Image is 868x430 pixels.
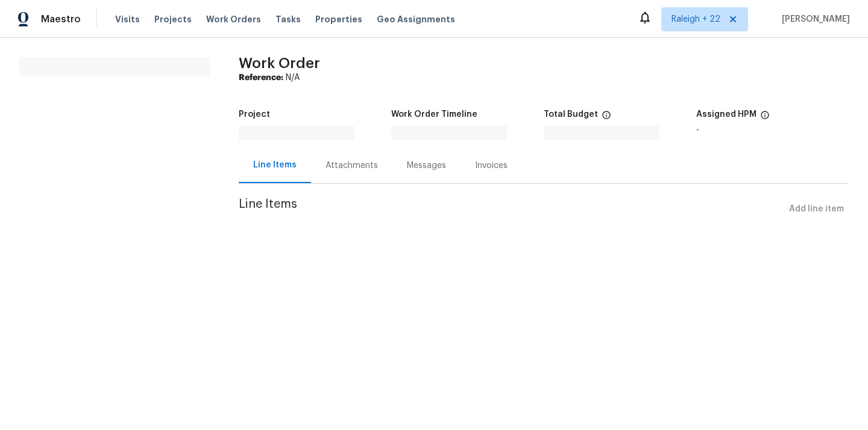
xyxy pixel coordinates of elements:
[275,15,301,23] span: Tasks
[239,72,849,84] div: N/A
[696,110,756,119] h5: Assigned HPM
[377,13,455,25] span: Geo Assignments
[239,110,270,119] h5: Project
[760,110,770,126] span: The hpm assigned to this work order.
[777,13,850,25] span: [PERSON_NAME]
[239,56,320,70] span: Work Order
[391,110,477,119] h5: Work Order Timeline
[154,13,192,25] span: Projects
[696,126,849,134] div: -
[41,13,81,25] span: Maestro
[407,160,446,172] div: Messages
[115,13,140,25] span: Visits
[315,13,362,25] span: Properties
[239,73,283,82] b: Reference:
[475,160,508,172] div: Invoices
[206,13,261,25] span: Work Orders
[671,13,720,25] span: Raleigh + 22
[253,159,297,171] div: Line Items
[239,198,784,220] span: Line Items
[544,110,598,119] h5: Total Budget
[602,110,611,126] span: The total cost of line items that have been proposed by Opendoor. This sum includes line items th...
[325,160,378,172] div: Attachments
